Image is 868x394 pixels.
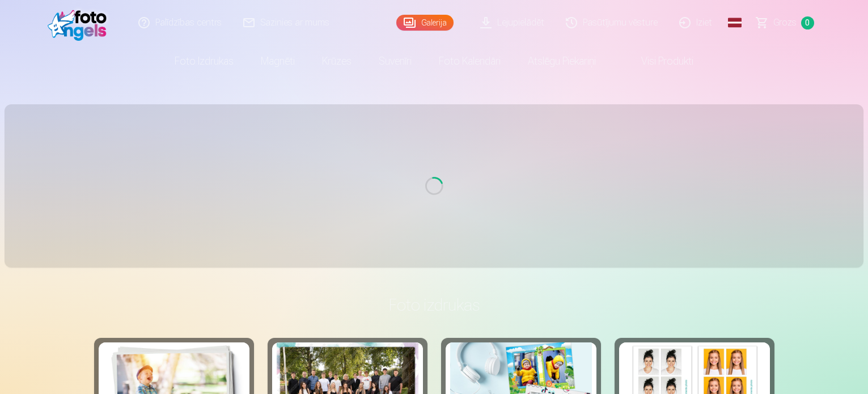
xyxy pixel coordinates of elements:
a: Atslēgu piekariņi [514,45,609,77]
a: Foto kalendāri [425,45,514,77]
span: Grozs [773,16,797,29]
a: Suvenīri [365,45,425,77]
a: Galerija [396,15,454,31]
a: Krūzes [308,45,365,77]
a: Magnēti [247,45,308,77]
img: /fa1 [48,5,113,41]
h3: Foto izdrukas [103,295,765,315]
a: Visi produkti [609,45,707,77]
a: Foto izdrukas [161,45,247,77]
span: 0 [801,16,814,29]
